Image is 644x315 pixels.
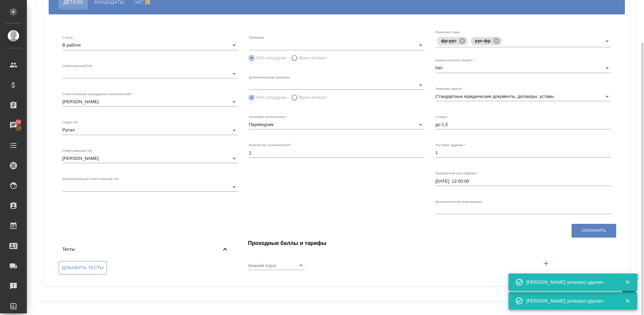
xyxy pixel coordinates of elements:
[538,255,554,271] button: Добавить
[2,117,25,134] a: 52
[62,92,132,96] label: Ответственный за внедрение исполнителей
[256,55,286,61] span: ЛКА-сотрудник
[435,200,482,203] label: Дополнительная информация
[299,55,327,61] span: Фрил-эксперт
[435,150,611,155] textarea: 1
[572,224,616,238] button: Сохранить
[62,246,221,253] span: Тесты
[62,97,238,107] div: [PERSON_NAME]
[621,298,634,304] button: Закрыть
[62,41,238,50] div: В работе
[435,30,460,34] label: Языковые пары
[12,119,25,125] span: 52
[526,298,615,304] div: [PERSON_NAME] успешно удален
[526,279,615,286] div: [PERSON_NAME] успешно удален
[249,120,425,129] div: Переводчик
[249,75,290,79] label: Дополнительная проверка
[62,64,92,67] label: Ответственный PM
[299,94,327,101] span: Фрил-эксперт
[621,279,634,285] button: Закрыть
[437,38,461,43] span: фр-рус
[435,172,479,175] label: Предельный срок подбора
[435,63,611,73] div: Нет
[256,94,286,101] span: ЛКА-сотрудник
[249,143,291,147] label: Количество исполнителей
[249,115,287,119] label: Категория исполнителя
[471,37,501,45] div: рус-фр
[435,143,465,147] label: Тестовое задание
[435,115,448,119] label: Ставки
[437,37,468,45] div: фр-рус
[435,92,611,101] div: Стандартные юридические документы, договоры, уставы
[582,228,606,234] span: Сохранить
[249,36,264,39] label: Проверка
[59,261,107,274] label: Добавить тесты
[62,36,73,39] label: Статус
[471,38,494,43] span: рус-фр
[62,149,92,152] label: Ответственный VM
[435,59,474,62] label: Нужен носитель языка?
[62,177,118,181] label: Дополнительный ответственный VM
[62,154,238,163] div: [PERSON_NAME]
[62,264,104,272] span: Добавить тесты
[296,261,306,270] button: Open
[62,121,78,124] label: Отдел ПО
[435,87,463,90] label: Тематика тикета
[57,242,234,257] div: Тесты
[248,239,616,247] h4: Проходные баллы и тарифы
[62,125,238,135] div: Русал
[602,37,612,46] button: Open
